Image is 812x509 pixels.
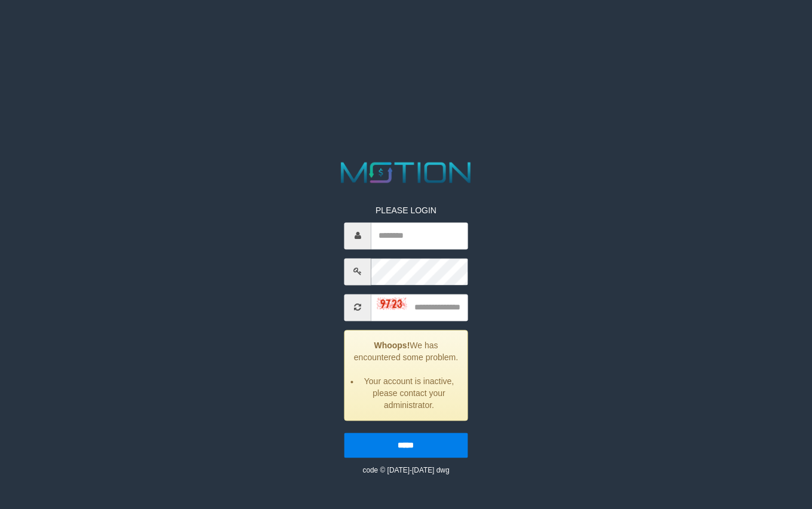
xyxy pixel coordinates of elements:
p: PLEASE LOGIN [344,204,468,216]
img: MOTION_logo.png [335,158,477,186]
li: Your account is inactive, please contact your administrator. [360,375,458,411]
img: captcha [377,298,407,310]
strong: Whoops! [374,341,410,350]
div: We has encountered some problem. [344,330,468,421]
small: code © [DATE]-[DATE] dwg [362,466,449,474]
